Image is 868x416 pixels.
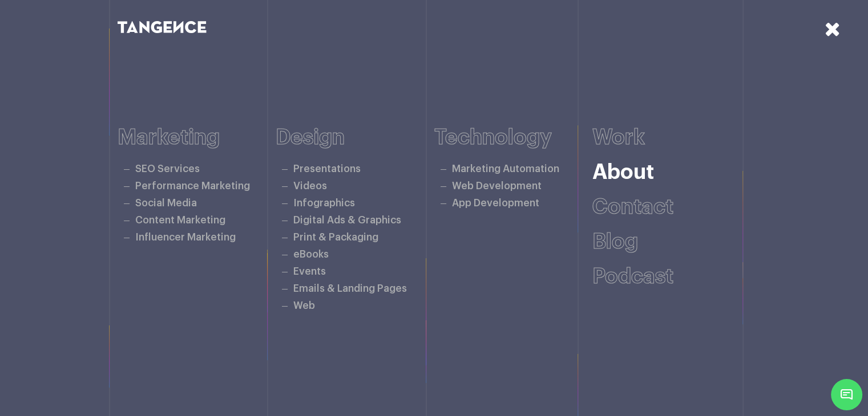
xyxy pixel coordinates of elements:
[592,197,673,218] a: Contact
[592,231,638,252] a: Blog
[135,233,236,242] a: Influencer Marketing
[293,181,327,191] a: Videos
[293,250,329,259] a: eBooks
[293,301,315,311] a: Web
[293,284,407,293] a: Emails & Landing Pages
[592,127,645,148] a: Work
[276,126,434,149] h6: Design
[293,215,401,225] a: Digital Ads & Graphics
[135,198,197,208] a: Social Media
[135,181,250,191] a: Performance Marketing
[452,164,559,174] a: Marketing Automation
[293,233,378,242] a: Print & Packaging
[831,379,862,410] span: Chat Widget
[592,266,673,287] a: Podcast
[452,181,542,191] a: Web Development
[293,267,326,276] a: Events
[118,126,276,149] h6: Marketing
[434,126,593,149] h6: Technology
[452,198,539,208] a: App Development
[135,215,225,225] a: Content Marketing
[592,162,654,183] a: About
[135,164,200,174] a: SEO Services
[293,198,355,208] a: Infographics
[293,164,361,174] a: Presentations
